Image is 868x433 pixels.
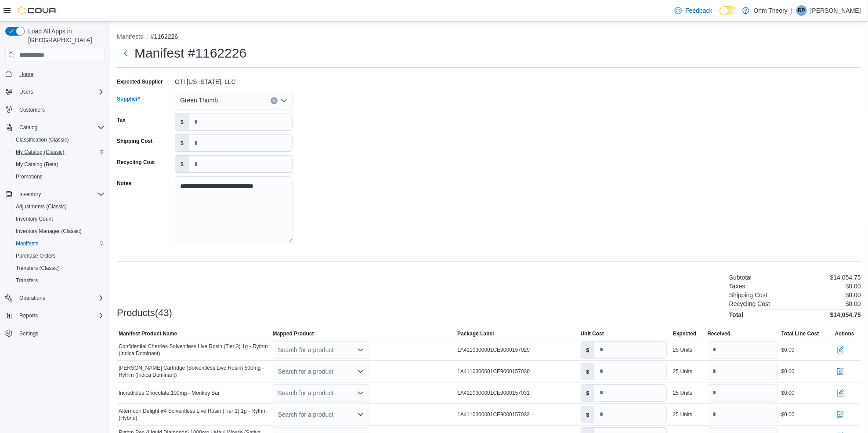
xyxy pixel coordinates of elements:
[117,180,131,187] label: Notes
[25,27,105,44] span: Load All Apps in [GEOGRAPHIC_DATA]
[357,411,364,418] button: Open list of options
[729,291,767,298] h6: Shipping Cost
[16,122,41,133] button: Catalog
[581,385,595,401] label: $
[781,330,819,337] span: Total Line Cost
[12,226,105,237] span: Inventory Manager (Classic)
[16,104,105,115] span: Customers
[19,106,45,113] span: Customers
[16,277,38,284] span: Transfers
[12,159,62,170] a: My Catalog (Beta)
[175,135,189,151] label: $
[2,292,108,304] button: Operations
[729,274,752,281] h6: Subtotal
[16,136,69,143] span: Classification (Classic)
[12,251,59,261] a: Purchase Orders
[2,327,108,340] button: Settings
[12,238,105,249] span: Manifests
[12,238,42,249] a: Manifests
[12,171,105,182] span: Promotions
[9,134,108,146] button: Classification (Classic)
[19,191,41,198] span: Inventory
[19,124,37,131] span: Catalog
[796,5,807,16] div: Romeo Patel
[16,122,105,133] span: Catalog
[357,346,364,353] button: Open list of options
[16,68,105,79] span: Home
[673,389,692,397] div: 25 Units
[12,159,105,170] span: My Catalog (Beta)
[119,343,269,357] span: Confidential Cherries Solventless Live Rosin (Tier 3) 1g - Rythm (Indica Dominant)
[673,368,692,375] div: 25 Units
[729,283,745,290] h6: Taxes
[685,6,712,15] span: Feedback
[117,159,155,166] label: Recycling Cost
[19,295,45,302] span: Operations
[846,283,861,290] p: $0.00
[457,368,530,375] span: 1A4110300001CE9000157030
[175,156,189,172] label: $
[16,293,105,303] span: Operations
[117,78,163,85] label: Expected Supplier
[581,406,595,423] label: $
[9,171,108,183] button: Promotions
[16,173,43,180] span: Promotions
[9,213,108,225] button: Inventory Count
[729,300,770,307] h6: Recycling Cost
[673,346,692,353] div: 25 Units
[117,138,152,145] label: Shipping Cost
[180,95,218,106] span: Green Thumb
[12,171,46,182] a: Promotions
[12,201,70,212] a: Adjustments (Classic)
[12,147,105,157] span: My Catalog (Classic)
[12,263,105,273] span: Transfers (Classic)
[12,263,63,273] a: Transfers (Classic)
[16,310,41,321] button: Reports
[2,188,108,200] button: Inventory
[175,75,293,85] div: GTI [US_STATE], LLC
[673,330,696,337] span: Expected
[12,251,105,261] span: Purchase Orders
[12,135,105,145] span: Classification (Classic)
[19,312,38,319] span: Reports
[12,201,105,212] span: Adjustments (Classic)
[581,342,595,358] label: $
[119,389,220,397] span: Incredibles Chocolate 100mg - Monkey Bar
[581,363,595,380] label: $
[835,330,854,337] span: Actions
[9,200,108,213] button: Adjustments (Classic)
[708,330,731,337] span: Received
[16,293,49,303] button: Operations
[357,389,364,397] button: Open list of options
[117,116,126,124] label: Tax
[273,330,314,337] span: Mapped Product
[16,149,65,156] span: My Catalog (Classic)
[16,189,44,200] button: Inventory
[119,364,269,378] span: [PERSON_NAME] Cartridge (Solventless Live Rosin) 500mg - Rythm (Indica Dominant)
[16,87,36,97] button: Users
[19,88,33,95] span: Users
[12,275,41,286] a: Transfers
[9,225,108,237] button: Inventory Manager (Classic)
[12,147,68,157] a: My Catalog (Classic)
[117,95,140,102] label: Supplier
[12,135,72,145] a: Classification (Classic)
[830,311,861,318] h4: $14,054.75
[151,33,178,40] button: #1162226
[581,330,604,337] span: Unit Cost
[16,240,38,247] span: Manifests
[117,33,143,40] button: Manifests
[781,368,795,375] div: $0.00
[2,67,108,80] button: Home
[19,71,33,78] span: Home
[12,214,105,224] span: Inventory Count
[846,291,861,298] p: $0.00
[781,411,795,418] div: $0.00
[9,274,108,287] button: Transfers
[19,330,38,337] span: Settings
[271,97,278,104] button: Clear input
[9,146,108,158] button: My Catalog (Classic)
[2,309,108,322] button: Reports
[9,250,108,262] button: Purchase Orders
[457,346,530,353] span: 1A4110300001CE9000157029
